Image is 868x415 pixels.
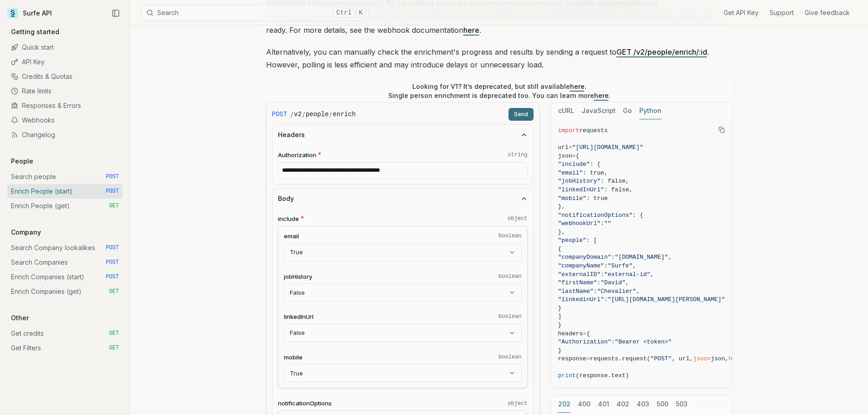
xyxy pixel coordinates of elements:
span: { [558,246,562,252]
button: 400 [578,396,591,413]
span: / [291,110,293,119]
code: v2 [294,110,302,119]
span: POST [106,173,119,180]
a: Give feedback [805,8,850,17]
span: = [583,330,586,337]
span: "jobHistory" [558,178,601,184]
a: Quick start [7,40,123,55]
span: "include" [558,161,590,168]
span: GET [109,344,119,352]
button: 503 [676,396,688,413]
span: : { [590,161,601,168]
code: object [508,215,527,222]
span: { [576,153,580,159]
span: "Surfe" [608,262,633,269]
button: Copy Text [715,123,729,137]
a: Get credits GET [7,326,123,341]
p: Company [7,228,45,237]
a: Enrich Companies (start) POST [7,270,123,284]
span: , [626,279,629,286]
span: } [558,322,562,328]
span: GET [109,288,119,295]
span: json, [711,355,729,362]
p: Looking for V1? It’s deprecated, but still available . Single person enrichment is deprecated too... [388,82,611,100]
kbd: Ctrl [333,8,355,18]
span: "[URL][DOMAIN_NAME]" [572,144,643,151]
span: json [693,355,707,362]
button: 402 [616,396,629,413]
span: = [572,153,576,159]
button: 401 [598,396,609,413]
span: POST [106,244,119,251]
a: Responses & Errors [7,98,123,113]
span: "companyDomain" [558,254,611,261]
span: "" [604,220,611,227]
a: Get API Key [724,8,759,17]
span: GET [109,202,119,210]
span: / [303,110,305,119]
span: = [569,144,572,151]
span: import [558,127,580,134]
span: "companyName" [558,262,604,269]
span: url [558,144,569,151]
p: Getting started [7,27,63,36]
a: Rate limits [7,84,123,98]
a: Enrich People (get) GET [7,199,123,213]
code: boolean [498,313,521,320]
a: Get Filters GET [7,341,123,355]
button: 500 [657,396,668,413]
span: response [558,355,586,362]
span: , [668,254,672,261]
span: POST [106,188,119,195]
a: Search Companies POST [7,255,123,270]
span: : [ [586,237,597,244]
span: POST [272,110,288,119]
span: "mobile" [558,195,586,202]
span: : [604,296,608,303]
span: "lastName" [558,288,594,295]
code: boolean [498,273,521,280]
span: : [597,279,601,286]
span: : [611,338,615,345]
a: Surfe API [7,6,52,20]
span: , [636,288,640,295]
a: Search people POST [7,169,123,184]
code: boolean [498,232,521,240]
span: : false, [601,178,629,184]
span: json [558,153,572,159]
span: : [604,262,608,269]
a: Search Company lookalikes POST [7,241,123,255]
span: (response.text) [576,372,629,379]
p: Other [7,313,32,323]
button: SearchCtrlK [141,5,369,21]
span: "David" [601,279,626,286]
span: }, [558,203,565,210]
button: Python [639,102,662,119]
a: GET /v2/people/enrich/:id [616,47,707,56]
span: headers [558,330,583,337]
span: email [284,232,299,241]
a: Enrich Companies (get) GET [7,284,123,299]
button: Body [272,189,533,209]
button: Send [508,108,534,121]
span: POST [106,273,119,281]
span: "Chevalier" [597,288,636,295]
span: = [707,355,711,362]
span: : [601,220,604,227]
span: "notificationOptions" [558,212,633,219]
span: Authorization [278,151,316,159]
span: }, [558,229,565,236]
span: jobHistory [284,272,312,281]
a: Webhooks [7,113,123,128]
span: "webhookUrl" [558,220,601,227]
kbd: K [356,8,366,18]
span: , [650,271,654,278]
span: "email" [558,169,583,176]
span: requests [579,127,607,134]
button: Go [623,102,632,119]
a: here [570,82,585,90]
span: : [601,271,604,278]
span: "POST" [650,355,672,362]
span: GET [109,330,119,337]
code: string [508,151,527,159]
